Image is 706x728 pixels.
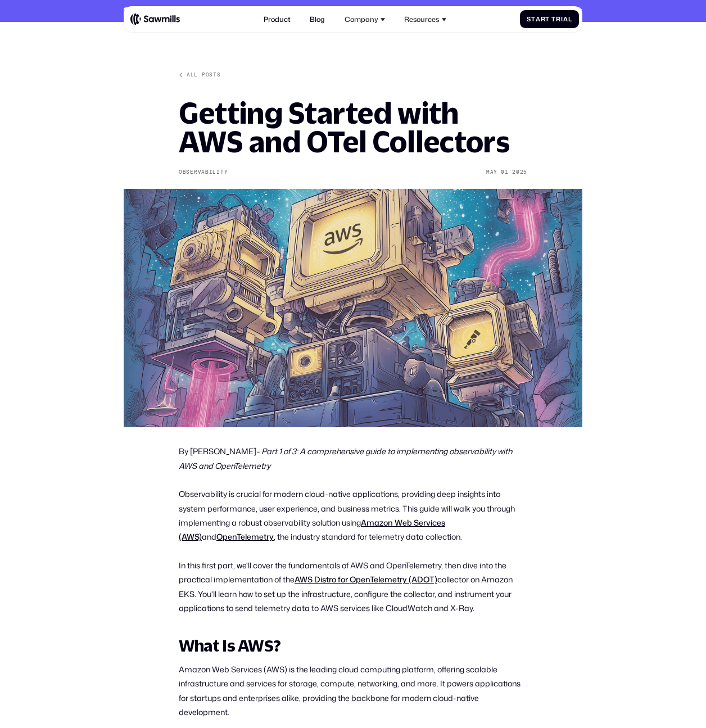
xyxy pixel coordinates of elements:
em: - Part 1 of 3: A comprehensive guide to implementing observability with AWS and OpenTelemetry [179,446,512,471]
p: In this first part, we'll cover the fundamentals of AWS and OpenTelemetry, then dive into the pra... [179,559,527,616]
h1: Getting Started with AWS and OTel Collectors [179,99,527,156]
a: Blog [305,10,331,29]
p: By [PERSON_NAME] [179,445,527,473]
span: t [531,16,536,23]
div: 01 [501,169,508,175]
span: i [561,16,563,23]
p: Observability is crucial for modern cloud-native applications, providing deep insights into syste... [179,487,527,545]
a: OpenTelemetry [216,531,274,542]
img: Getting Started with AWS and OTel Collectors [124,189,582,427]
span: t [545,16,550,23]
span: r [541,16,546,23]
div: All posts [187,71,220,79]
span: a [536,16,541,23]
a: AWS Distro for OpenTelemetry (ADOT) [295,574,437,585]
div: 2025 [512,169,527,175]
span: r [556,16,561,23]
span: a [563,16,568,23]
a: All posts [179,71,221,79]
div: Resources [404,15,439,24]
div: May [486,169,497,175]
span: l [568,16,572,23]
div: Company [339,10,390,29]
a: Product [258,10,296,29]
span: T [551,16,556,23]
h2: What Is AWS? [179,637,527,654]
div: Company [345,15,378,24]
div: Observability [179,169,228,175]
a: StartTrial [520,10,579,28]
p: Amazon Web Services (AWS) is the leading cloud computing platform, offering scalable infrastructu... [179,663,527,720]
span: S [527,16,531,23]
div: Resources [399,10,451,29]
